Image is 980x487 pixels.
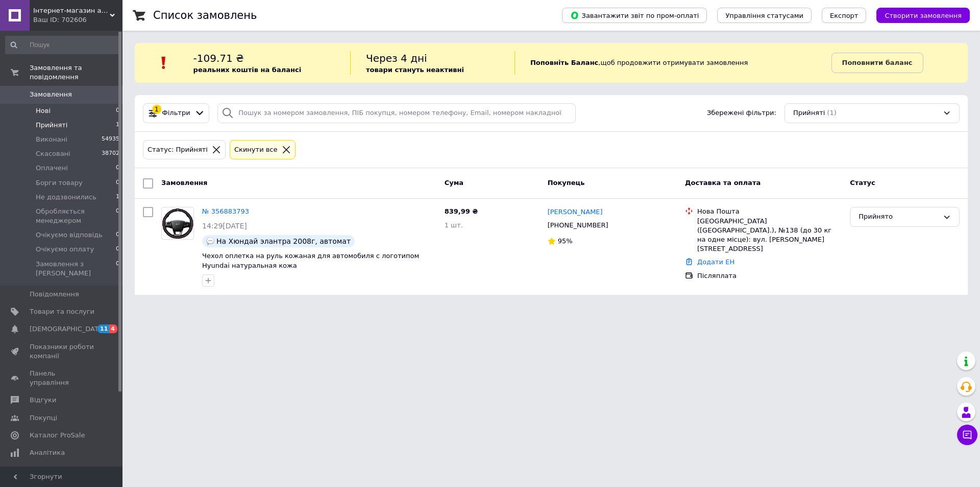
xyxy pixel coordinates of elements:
span: Покупець [548,179,585,187]
span: Інтернет-магазин аксесуарів для телефонів та планшетів "Cheholl" [33,6,110,15]
button: Чат з покупцем [957,425,977,445]
a: Фото товару [161,207,194,240]
span: [PHONE_NUMBER] [548,221,608,229]
span: Завантажити звіт по пром-оплаті [570,11,699,20]
span: На Хюндай элантра 2008г, автомат [216,237,351,245]
span: Виконані [36,135,67,144]
span: Фільтри [162,108,190,118]
span: Створити замовлення [885,12,962,19]
a: Створити замовлення [866,11,970,19]
span: Не додзвонились [36,193,96,202]
span: Оплачені [36,164,68,173]
span: Очікуємо оплату [36,245,94,254]
div: 1 [152,105,161,114]
span: 95% [558,237,573,245]
span: Статус [850,179,875,187]
span: 1 шт. [445,221,463,229]
button: Створити замовлення [876,8,970,23]
div: Нова Пошта [697,207,842,216]
a: [PERSON_NAME] [548,207,603,217]
b: реальних коштів на балансі [193,66,302,74]
button: Експорт [822,8,867,23]
div: Статус: Прийняті [145,145,210,155]
a: Додати ЕН [697,258,734,266]
div: , щоб продовжити отримувати замовлення [514,51,831,75]
span: [DEMOGRAPHIC_DATA] [30,324,105,334]
span: 0 [116,245,119,254]
span: Показники роботи компанії [30,342,94,361]
span: Обробляється менеджером [36,207,116,225]
span: Аналітика [30,448,65,457]
span: Замовлення з [PERSON_NAME] [36,260,116,278]
input: Пошук [5,36,120,54]
span: 0 [116,178,119,188]
div: Ваш ID: 702606 [33,15,122,25]
img: :exclamation: [156,55,171,71]
input: Пошук за номером замовлення, ПІБ покупця, номером телефону, Email, номером накладної [217,103,576,123]
img: Фото товару [162,208,193,239]
span: Панель управління [30,369,94,387]
span: 4 [109,324,117,333]
span: Товари та послуги [30,307,94,316]
b: товари стануть неактивні [366,66,464,74]
span: -109.71 ₴ [193,52,244,64]
span: Скасовані [36,149,70,158]
span: (1) [827,109,836,117]
span: Борги товару [36,178,83,188]
span: Прийняті [793,108,825,118]
span: Прийняті [36,121,67,130]
span: Управління статусами [725,12,803,19]
span: 0 [116,207,119,225]
a: № 356883793 [202,207,249,215]
span: 1 [116,193,119,202]
div: Cкинути все [232,145,280,155]
b: Поповнити баланс [842,59,913,66]
span: Повідомлення [30,290,79,299]
span: 0 [116,106,119,115]
span: 0 [116,260,119,278]
span: Покупці [30,413,57,423]
span: 0 [116,230,119,240]
span: 14:29[DATE] [202,222,247,230]
span: Експорт [830,12,859,19]
span: Через 4 дні [366,52,427,64]
div: Прийнято [859,212,939,222]
span: Каталог ProSale [30,431,85,440]
button: Управління статусами [717,8,812,23]
span: Замовлення [161,179,207,187]
b: Поповніть Баланс [530,59,598,66]
span: Замовлення [30,90,72,99]
span: 1 [116,121,119,130]
span: Очікуємо відповідь [36,230,103,240]
span: Нові [36,106,51,115]
h1: Список замовлень [153,9,257,21]
span: Cума [445,179,463,187]
span: Замовлення та повідомлення [30,63,122,82]
span: 11 [97,324,109,333]
span: 0 [116,164,119,173]
span: Інструменти веб-майстра та SEO [30,466,94,484]
a: Поповнити баланс [831,53,923,73]
a: Чехол оплетка на руль кожаная для автомобиля с логотипом Hyundai натуральная кожа [202,252,419,269]
div: Післяплата [697,271,842,281]
div: [GEOGRAPHIC_DATA] ([GEOGRAPHIC_DATA].), №138 (до 30 кг на одне місце): вул. [PERSON_NAME][STREET_... [697,217,842,254]
img: :speech_balloon: [206,237,214,245]
button: Завантажити звіт по пром-оплаті [562,8,707,23]
span: Відгуки [30,396,56,405]
span: Доставка та оплата [685,179,761,187]
span: Збережені фільтри: [707,108,776,118]
span: 54935 [102,135,119,144]
span: 38702 [102,149,119,158]
span: 839,99 ₴ [445,207,478,215]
